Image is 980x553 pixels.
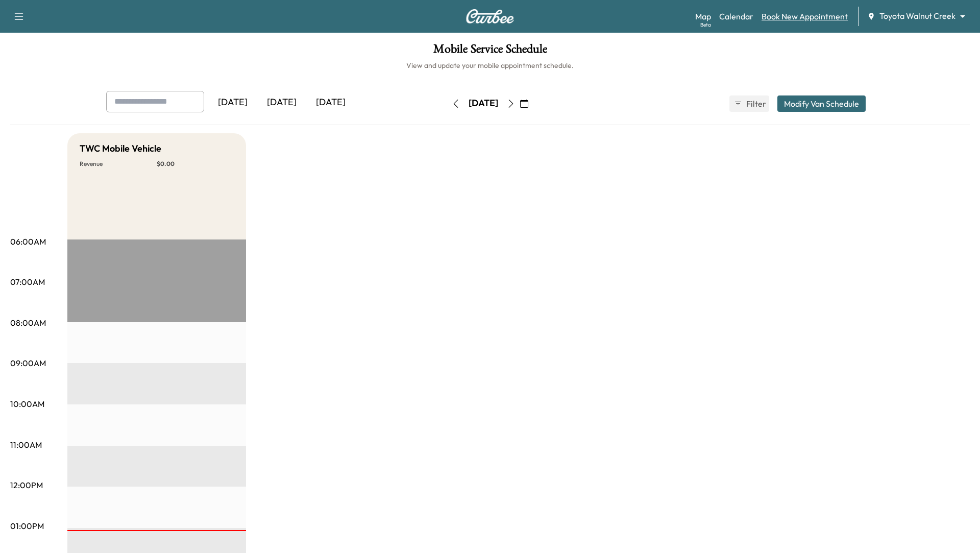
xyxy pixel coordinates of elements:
p: Revenue [80,160,157,168]
h5: TWC Mobile Vehicle [80,141,161,156]
p: 07:00AM [10,276,45,288]
p: 12:00PM [10,479,43,491]
div: [DATE] [469,97,498,110]
a: Book New Appointment [762,10,848,22]
a: MapBeta [695,10,711,22]
p: 08:00AM [10,317,46,329]
p: 11:00AM [10,439,42,451]
div: [DATE] [306,91,355,114]
img: Curbee Logo [465,9,514,23]
p: 09:00AM [10,357,46,369]
div: [DATE] [257,91,306,114]
p: 10:00AM [10,398,44,410]
p: 06:00AM [10,235,46,248]
span: Toyota Walnut Creek [879,10,955,22]
div: [DATE] [208,91,257,114]
span: Filter [746,98,765,110]
div: Beta [700,21,711,29]
p: 01:00PM [10,520,44,532]
h6: View and update your mobile appointment schedule. [10,60,970,70]
p: $ 0.00 [157,160,234,168]
button: Modify Van Schedule [777,95,866,112]
button: Filter [729,95,769,112]
a: Calendar [719,10,753,22]
h1: Mobile Service Schedule [10,43,970,60]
